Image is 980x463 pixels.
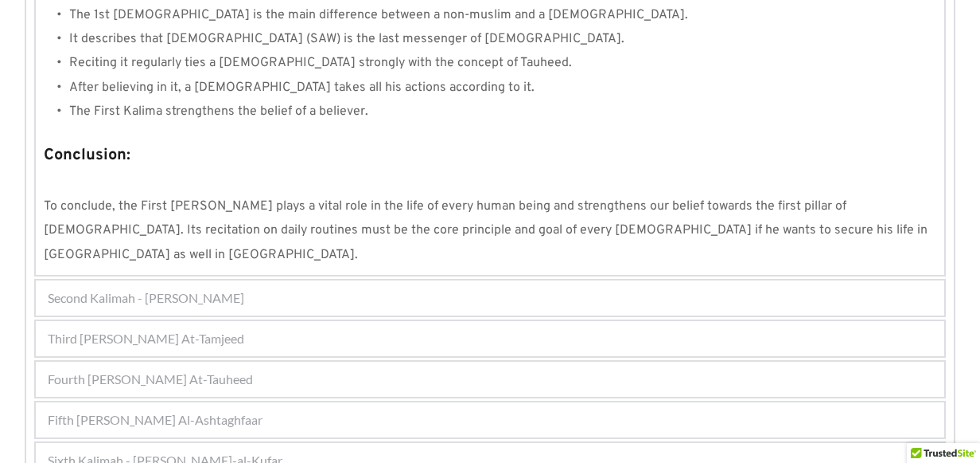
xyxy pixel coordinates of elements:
span: Third [PERSON_NAME] At-Tamjeed [48,329,244,348]
span: The 1st [DEMOGRAPHIC_DATA] is the main difference between a non-muslim and a [DEMOGRAPHIC_DATA]. [69,7,688,23]
span: After believing in it, a [DEMOGRAPHIC_DATA] takes all his actions according to it. [69,80,535,96]
span: To conclude, the First [PERSON_NAME] plays a vital role in the life of every human being and stre... [44,198,931,263]
span: It describes that [DEMOGRAPHIC_DATA] (SAW) is the last messenger of [DEMOGRAPHIC_DATA]. [69,31,624,47]
span: The First Kalima strengthens the belief of a believer. [69,104,368,120]
span: Fourth [PERSON_NAME] At-Tauheed [48,370,253,389]
strong: Conclusion: [44,145,130,166]
span: Fifth [PERSON_NAME] Al-Ashtaghfaar [48,410,262,430]
span: Second Kalimah - [PERSON_NAME] [48,288,244,308]
span: Reciting it regularly ties a [DEMOGRAPHIC_DATA] strongly with the concept of Tauheed. [69,55,572,71]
